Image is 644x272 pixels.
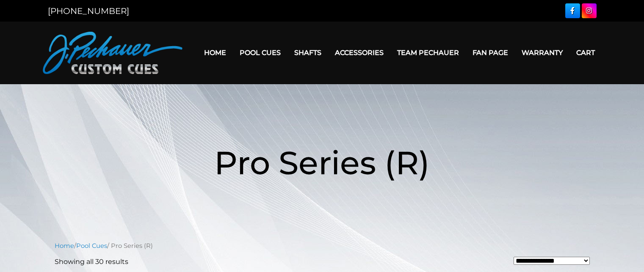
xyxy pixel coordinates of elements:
[48,6,129,16] a: [PHONE_NUMBER]
[76,242,107,250] a: Pool Cues
[197,42,233,63] a: Home
[214,143,430,182] span: Pro Series (R)
[287,42,328,63] a: Shafts
[328,42,390,63] a: Accessories
[55,242,74,250] a: Home
[55,241,590,250] nav: Breadcrumb
[55,257,128,267] p: Showing all 30 results
[390,42,466,63] a: Team Pechauer
[466,42,515,63] a: Fan Page
[43,32,182,74] img: Pechauer Custom Cues
[569,42,602,63] a: Cart
[233,42,287,63] a: Pool Cues
[514,257,590,265] select: Shop order
[515,42,569,63] a: Warranty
